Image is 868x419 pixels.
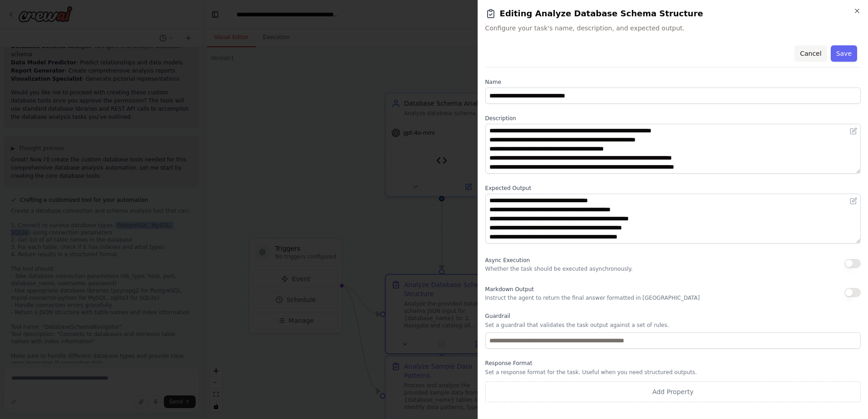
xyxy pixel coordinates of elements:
button: Open in editor [848,126,859,136]
p: Set a guardrail that validates the task output against a set of rules. [485,322,861,329]
p: Instruct the agent to return the final answer formatted in [GEOGRAPHIC_DATA] [485,294,700,302]
label: Name [485,78,861,86]
span: Configure your task's name, description, and expected output. [485,24,861,33]
label: Expected Output [485,185,861,192]
label: Description [485,115,861,122]
button: Add Property [485,381,861,402]
button: Cancel [794,45,827,62]
span: Async Execution [485,257,530,263]
p: Whether the task should be executed asynchronously. [485,265,633,273]
h2: Editing Analyze Database Schema Structure [485,7,861,20]
label: Guardrail [485,312,861,320]
span: Markdown Output [485,286,534,292]
p: Set a response format for the task. Useful when you need structured outputs. [485,369,861,376]
button: Save [831,45,857,62]
button: Open in editor [848,195,859,206]
label: Response Format [485,360,861,367]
